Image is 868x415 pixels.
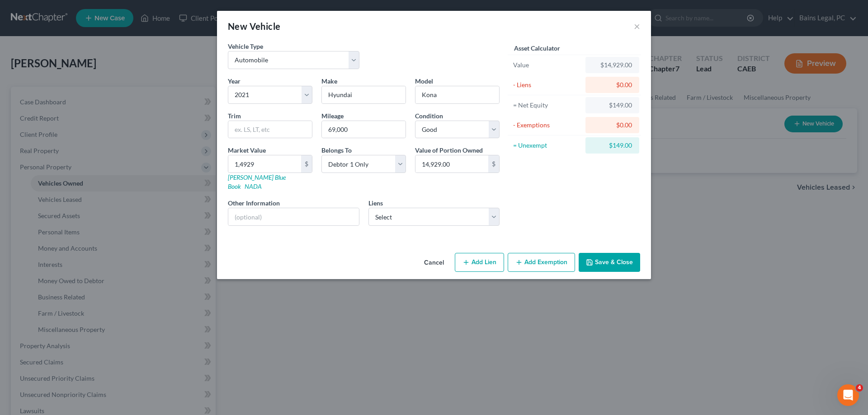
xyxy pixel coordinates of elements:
div: $0.00 [593,80,632,89]
input: -- [322,121,406,138]
input: ex. LS, LT, etc [228,121,312,138]
div: $149.00 [593,101,632,110]
div: New Vehicle [228,20,280,33]
label: Year [228,76,241,86]
div: - Liens [513,80,581,89]
label: Other Information [228,198,280,208]
button: Add Exemption [508,253,575,272]
label: Model [415,76,433,86]
div: $14,929.00 [593,61,632,70]
input: ex. Altima [415,86,499,103]
label: Vehicle Type [228,42,263,51]
label: Asset Calculator [514,43,560,53]
div: = Net Equity [513,101,581,110]
label: Mileage [321,111,344,121]
div: = Unexempt [513,141,581,150]
label: Market Value [228,145,266,155]
div: $0.00 [593,121,632,130]
div: - Exemptions [513,121,581,130]
label: Trim [228,111,241,121]
input: 0.00 [228,155,301,173]
button: × [634,21,640,32]
span: Belongs To [321,146,352,154]
button: Cancel [417,254,451,272]
a: NADA [245,182,262,190]
input: 0.00 [415,155,488,173]
iframe: Intercom live chat [837,384,859,406]
div: $149.00 [593,141,632,150]
div: Value [513,61,581,70]
span: 4 [856,384,863,392]
div: $ [488,155,499,173]
div: $ [301,155,312,173]
label: Condition [415,111,443,121]
button: Save & Close [579,253,640,272]
input: ex. Nissan [322,86,406,103]
input: (optional) [228,208,359,225]
span: Make [321,77,337,85]
button: Add Lien [455,253,504,272]
label: Value of Portion Owned [415,145,483,155]
a: [PERSON_NAME] Blue Book [228,173,286,190]
label: Liens [368,198,383,208]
